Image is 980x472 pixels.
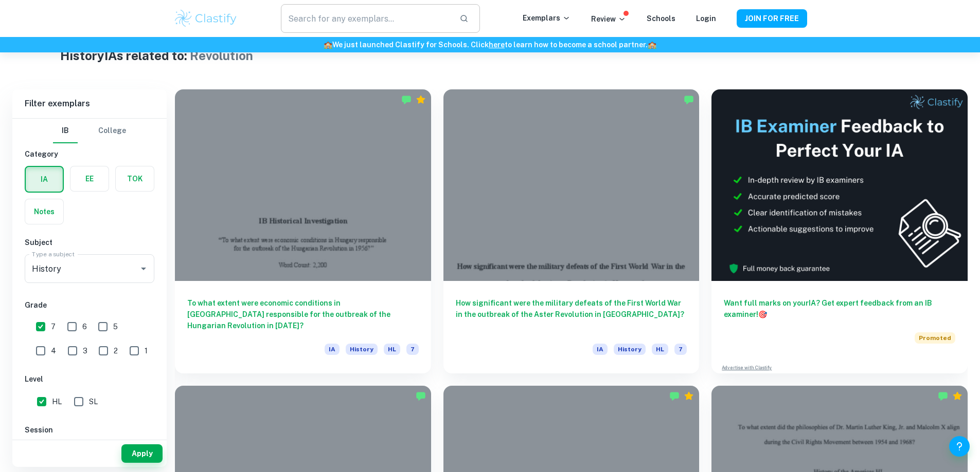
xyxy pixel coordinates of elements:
h6: Session [25,424,154,436]
a: How significant were the military defeats of the First World War in the outbreak of the Aster Rev... [443,89,700,373]
button: Open [136,261,151,276]
h6: Category [25,148,154,160]
h6: Want full marks on your IA ? Get expert feedback from an IB examiner! [724,297,955,320]
img: Marked [684,95,694,105]
a: Want full marks on yourIA? Get expert feedback from an IB examiner!PromotedAdvertise with Clastify [711,89,968,373]
div: Premium [416,95,426,105]
h1: History IAs related to: [60,46,920,65]
span: 4 [51,345,56,356]
img: Marked [669,391,680,401]
button: Help and Feedback [949,436,970,457]
span: 7 [406,344,419,355]
h6: To what extent were economic conditions in [GEOGRAPHIC_DATA] responsible for the outbreak of the ... [187,297,419,331]
img: Thumbnail [711,89,968,281]
button: EE [70,166,109,191]
h6: Filter exemplars [12,89,167,118]
span: 3 [83,345,87,356]
button: Apply [121,444,163,463]
img: Clastify logo [173,8,239,29]
h6: Subject [25,237,154,248]
h6: We just launched Clastify for Schools. Click to learn how to become a school partner. [2,39,978,50]
div: Premium [684,391,694,401]
span: HL [384,344,400,355]
span: HL [652,344,668,355]
span: IA [593,344,608,355]
img: Marked [938,391,948,401]
span: 🎯 [758,310,767,318]
h6: Level [25,373,154,385]
a: Schools [647,14,675,23]
span: 2 [114,345,118,356]
button: College [98,119,126,143]
button: Notes [25,199,63,224]
div: Filter type choice [53,119,126,143]
h6: Grade [25,299,154,311]
span: History [614,344,646,355]
img: Marked [401,95,412,105]
p: Exemplars [523,12,571,24]
button: TOK [116,166,154,191]
p: Review [591,13,626,25]
span: 7 [51,321,56,332]
div: Premium [952,391,963,401]
span: Promoted [915,332,955,344]
button: JOIN FOR FREE [737,9,807,28]
span: SL [89,396,98,407]
span: HL [52,396,62,407]
span: 7 [674,344,687,355]
span: 1 [145,345,148,356]
a: To what extent were economic conditions in [GEOGRAPHIC_DATA] responsible for the outbreak of the ... [175,89,431,373]
span: 6 [82,321,87,332]
a: Login [696,14,716,23]
span: 🏫 [648,41,656,49]
button: IA [26,167,63,192]
a: here [489,41,505,49]
a: Advertise with Clastify [722,364,772,371]
span: Revolution [190,48,253,63]
label: Type a subject [32,250,75,258]
span: History [346,344,378,355]
span: IA [325,344,340,355]
input: Search for any exemplars... [281,4,451,33]
span: 5 [113,321,118,332]
span: 🏫 [324,41,332,49]
img: Marked [416,391,426,401]
h6: How significant were the military defeats of the First World War in the outbreak of the Aster Rev... [456,297,687,331]
button: IB [53,119,78,143]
